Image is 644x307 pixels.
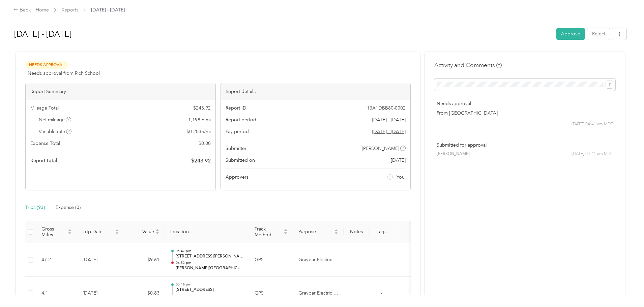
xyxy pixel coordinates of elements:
[30,157,57,164] span: Report total
[556,28,585,40] button: Approve
[130,229,154,235] span: Value
[367,104,406,112] span: 13A1DBB80-0002
[68,228,72,232] span: caret-up
[30,104,59,112] span: Mileage Total
[124,221,165,243] th: Value
[115,231,119,235] span: caret-down
[226,116,256,123] span: Report period
[284,228,288,232] span: caret-up
[13,6,31,14] div: Back
[226,174,248,181] span: Approvers
[186,128,211,135] span: $ 0.2035 / mi
[293,221,344,243] th: Purpose
[56,204,81,211] div: Expense (0)
[298,229,333,235] span: Purpose
[362,145,399,152] span: [PERSON_NAME]
[255,226,282,238] span: Track Method
[226,104,246,112] span: Report ID
[226,145,246,152] span: Submitter
[188,116,211,123] span: 1,198.6 mi
[391,157,406,164] span: [DATE]
[25,204,45,211] div: Trips (93)
[176,287,244,293] p: [STREET_ADDRESS]
[344,221,369,243] th: Notes
[26,83,215,100] div: Report Summary
[36,7,49,13] a: Home
[372,128,406,135] span: Go to pay period
[176,249,244,253] p: 05:47 pm
[39,116,71,123] span: Net mileage
[91,6,125,13] span: [DATE] - [DATE]
[193,104,211,112] span: $ 243.92
[437,142,613,149] p: Submitted for approval
[249,243,293,277] td: GPS
[36,221,77,243] th: Gross Miles
[572,151,613,157] span: [DATE] 04:41 am MDT
[284,231,288,235] span: caret-down
[226,157,255,164] span: Submitted on
[381,290,382,296] span: -
[124,243,165,277] td: $9.61
[77,243,124,277] td: [DATE]
[176,253,244,259] p: [STREET_ADDRESS][PERSON_NAME][US_STATE]
[434,61,502,69] h4: Activity and Comments
[293,243,344,277] td: Graybar Electric Company, Inc
[176,294,244,299] p: 05:42 pm
[606,269,644,307] iframe: Everlance-gr Chat Button Frame
[369,221,394,243] th: Tags
[397,174,405,181] span: You
[62,7,78,13] a: Reports
[372,116,406,123] span: [DATE] - [DATE]
[30,140,60,147] span: Expense Total
[77,221,124,243] th: Trip Date
[115,228,119,232] span: caret-up
[28,70,100,77] span: Needs approval from Rich School
[249,221,293,243] th: Track Method
[83,229,114,235] span: Trip Date
[155,228,159,232] span: caret-up
[176,260,244,265] p: 06:52 pm
[437,100,613,107] p: Needs approval
[334,231,338,235] span: caret-down
[221,83,411,100] div: Report details
[155,231,159,235] span: caret-down
[381,257,382,263] span: -
[68,231,72,235] span: caret-down
[14,26,552,42] h1: Sep 1 - 30, 2025
[165,221,249,243] th: Location
[25,61,68,69] span: Needs Approval
[437,151,470,157] span: [PERSON_NAME]
[41,226,66,238] span: Gross Miles
[36,243,77,277] td: 47.2
[176,265,244,271] p: [PERSON_NAME][GEOGRAPHIC_DATA][US_STATE], [GEOGRAPHIC_DATA]
[191,157,211,165] span: $ 243.92
[39,128,72,135] span: Variable rate
[226,128,249,135] span: Pay period
[572,121,613,127] span: [DATE] 04:41 am MDT
[334,228,338,232] span: caret-up
[176,282,244,287] p: 05:16 pm
[437,110,613,117] p: From [GEOGRAPHIC_DATA]
[587,28,610,40] button: Reject
[199,140,211,147] span: $ 0.00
